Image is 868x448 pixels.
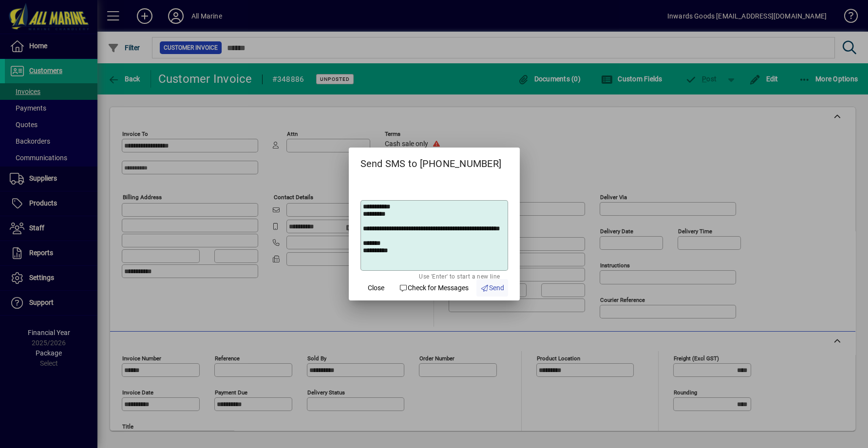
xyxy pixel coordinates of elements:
button: Send [476,279,508,297]
button: Close [360,279,392,297]
span: Close [368,283,384,293]
button: Check for Messages [396,279,473,297]
h2: Send SMS to [PHONE_NUMBER] [349,148,520,176]
span: Check for Messages [399,283,469,293]
span: Send [480,283,504,293]
mat-hint: Use 'Enter' to start a new line [419,271,500,281]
